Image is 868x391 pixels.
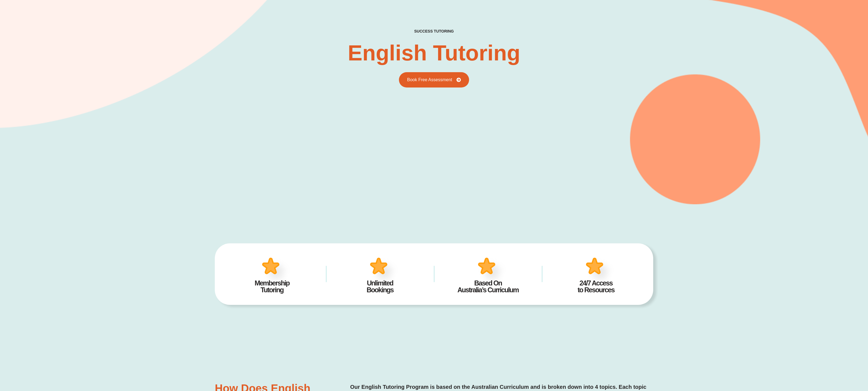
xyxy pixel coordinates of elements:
a: Book Free Assessment [399,72,469,87]
button: Text [181,1,189,8]
h2: success tutoring [414,29,454,34]
h4: Membership Tutoring [226,280,318,293]
span: Book Free Assessment [407,78,452,82]
h4: 24/7 Access to Resources [550,280,642,293]
h4: Unlimited Bookings [334,280,426,293]
span: of ⁨0⁩ [58,1,66,8]
iframe: Chat Widget [777,329,868,391]
h2: English Tutoring [348,42,520,64]
button: Add or edit images [197,1,204,8]
h4: Based On Australia’s Curriculum [442,280,534,293]
button: Draw [189,1,197,8]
